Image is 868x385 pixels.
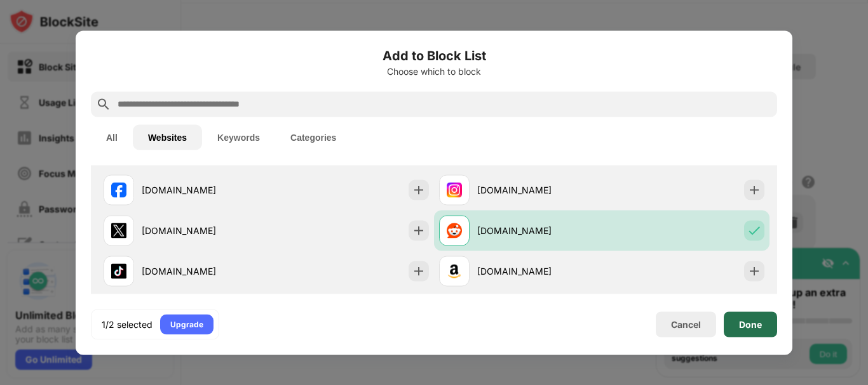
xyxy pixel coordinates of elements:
[739,319,762,329] div: Done
[142,264,266,278] div: [DOMAIN_NAME]
[142,224,266,237] div: [DOMAIN_NAME]
[96,96,111,112] img: search.svg
[477,183,602,197] div: [DOMAIN_NAME]
[91,66,777,76] div: Choose which to block
[111,263,126,278] img: favicons
[275,124,351,150] button: Categories
[170,318,203,330] div: Upgrade
[142,183,266,197] div: [DOMAIN_NAME]
[202,124,275,150] button: Keywords
[91,124,133,150] button: All
[102,318,153,330] div: 1/2 selected
[671,319,701,330] div: Cancel
[133,124,202,150] button: Websites
[447,182,462,197] img: favicons
[447,223,462,238] img: favicons
[91,46,777,65] h6: Add to Block List
[111,182,126,197] img: favicons
[111,223,126,238] img: favicons
[477,264,602,278] div: [DOMAIN_NAME]
[477,224,602,237] div: [DOMAIN_NAME]
[447,263,462,278] img: favicons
